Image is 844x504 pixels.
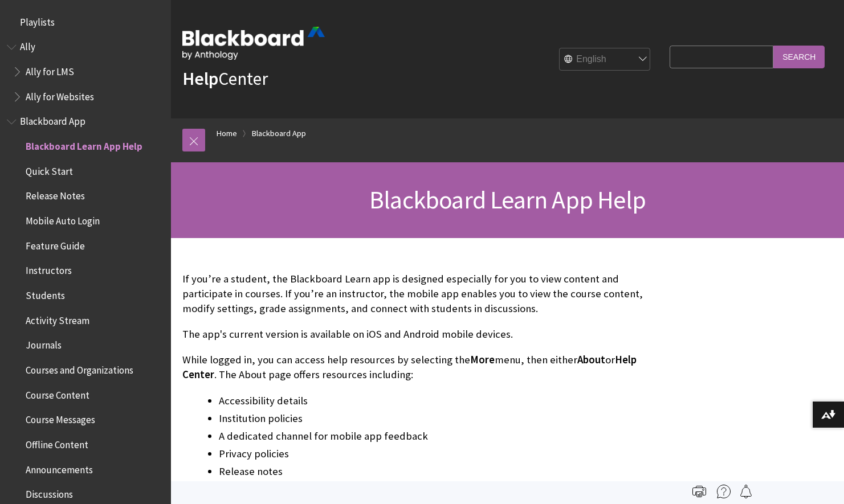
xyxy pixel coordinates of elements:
li: Privacy policies [219,446,664,462]
span: About [577,353,605,366]
span: Release Notes [26,187,85,202]
nav: Book outline for Playlists [7,13,164,32]
img: More help [717,485,731,498]
li: A dedicated channel for mobile app feedback [219,428,664,444]
input: Search [773,46,825,68]
span: Blackboard Learn App Help [26,137,142,152]
li: Accessibility details [219,393,664,409]
span: Announcements [26,460,93,476]
img: Print [692,485,706,498]
span: Students [26,286,65,301]
strong: Help [182,67,218,90]
span: Playlists [20,13,55,28]
a: Home [217,126,237,141]
img: Blackboard by Anthology [182,27,325,60]
span: Mobile Auto Login [26,211,100,227]
span: Feature Guide [26,236,85,252]
nav: Book outline for Anthology Ally Help [7,38,164,106]
span: Ally for Websites [26,87,94,103]
a: HelpCenter [182,67,268,90]
span: Blackboard App [20,112,85,128]
p: While logged in, you can access help resources by selecting the menu, then either or . The About ... [182,353,664,382]
p: The app's current version is available on iOS and Android mobile devices. [182,327,664,342]
a: Blackboard App [252,126,306,141]
span: Discussions [26,485,73,500]
span: Ally for LMS [26,62,74,77]
li: Institution policies [219,411,664,427]
span: Instructors [26,261,72,277]
span: More [470,353,495,366]
span: Activity Stream [26,311,89,326]
li: Release notes [219,464,664,480]
select: Site Language Selector [560,48,651,71]
span: Journals [26,336,62,351]
img: Follow this page [739,485,753,498]
span: Course Content [26,386,89,401]
p: If you’re a student, the Blackboard Learn app is designed especially for you to view content and ... [182,272,664,317]
span: Quick Start [26,162,73,177]
span: Help Center [182,353,637,381]
span: Ally [20,38,35,53]
span: Blackboard Learn App Help [369,184,646,215]
span: Courses and Organizations [26,360,133,376]
span: Course Messages [26,411,95,426]
span: Offline Content [26,435,88,450]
